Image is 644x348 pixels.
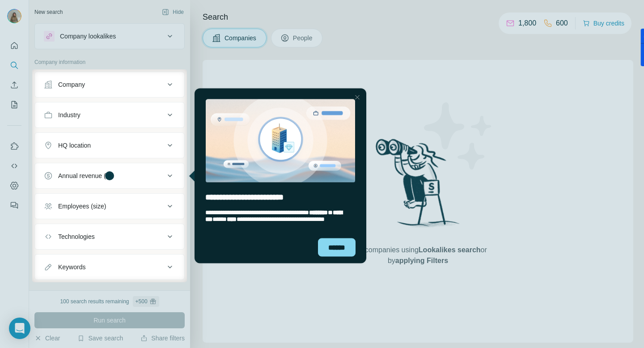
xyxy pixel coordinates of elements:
button: Keywords [35,256,184,278]
iframe: Tooltip [187,87,368,265]
button: Annual revenue ($) [35,165,184,187]
div: Industry [58,110,80,119]
button: Technologies [35,226,184,247]
div: Keywords [58,263,85,272]
div: Technologies [58,232,95,241]
button: Company [35,74,184,95]
button: HQ location [35,135,184,156]
button: Employees (size) [35,195,184,217]
div: HQ location [58,141,91,150]
div: Company [58,80,85,89]
div: Employees (size) [58,202,106,211]
div: Annual revenue ($) [58,171,111,180]
button: Industry [35,104,184,126]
